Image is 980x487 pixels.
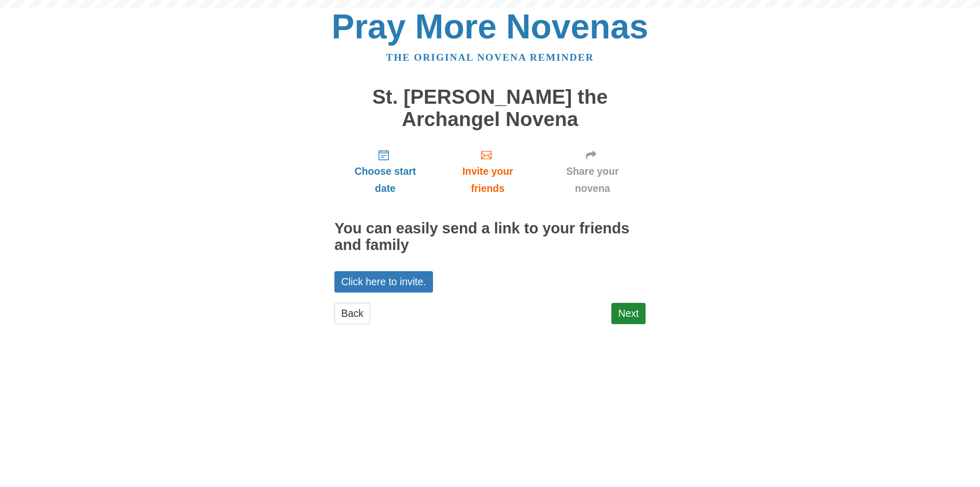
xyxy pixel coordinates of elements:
[332,7,649,46] a: Pray More Novenas
[611,303,646,324] a: Next
[436,141,539,202] a: Invite your friends
[334,303,370,324] a: Back
[334,220,646,254] h2: You can easily send a link to your friends and family
[345,163,426,197] span: Choose start date
[334,271,433,293] a: Click here to invite.
[334,141,436,202] a: Choose start date
[539,141,646,202] a: Share your novena
[550,163,635,197] span: Share your novena
[386,52,594,63] a: The original novena reminder
[334,86,646,130] h1: St. [PERSON_NAME] the Archangel Novena
[446,163,529,197] span: Invite your friends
